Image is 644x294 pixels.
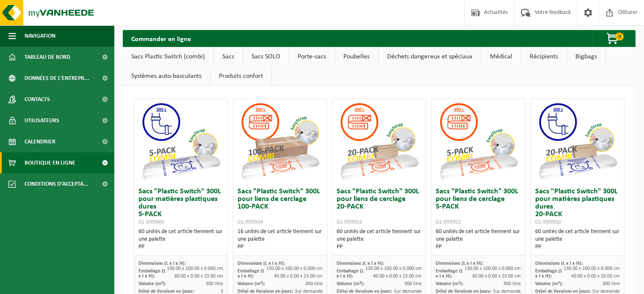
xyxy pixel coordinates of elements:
[481,47,521,66] a: Médical
[436,228,520,251] div: 60 unités de cet article tiennent sur une palette
[25,25,55,47] span: Navigation
[603,281,620,286] span: 300 litre
[436,269,463,279] span: Emballage (L x l x H):
[337,281,364,286] span: Volume (m³):
[238,188,322,226] h3: Sacs "Plastic Switch" 300L pour liens de cerclage 100-PACK
[535,99,620,184] img: 01-999950
[337,188,421,226] h3: Sacs "Plastic Switch" 300L pour liens de cerclage 20-PACK
[535,289,591,294] span: Délai de livraison en jours:
[138,99,223,184] img: 01-999949
[167,266,223,271] span: 130.00 x 100.00 x 0.000 cm
[335,47,378,66] a: Poubelles
[238,99,322,184] img: 01-999954
[138,243,223,251] div: PP
[571,274,620,279] span: 40.00 x 0.00 x 20.00 cm
[138,269,166,279] span: Emballage (L x l x H):
[567,47,605,66] a: Bigbags
[221,289,223,294] span: 3
[123,47,213,66] a: Sacs Plastic Switch (combi)
[535,243,620,251] div: PP
[238,228,322,251] div: 16 unités de cet article tiennent sur une palette
[214,47,243,66] a: Sacs
[436,243,520,251] div: PP
[535,269,562,279] span: Emballage (L x l x H):
[436,219,461,225] span: 01-999952
[436,188,520,226] h3: Sacs "Plastic Switch" 300L pour liens de cerclage 5-PACK
[238,281,265,286] span: Volume (m³):
[305,281,323,286] span: 300 litre
[365,266,422,271] span: 130.00 x 100.00 x 0.000 cm
[123,66,210,86] a: Systèmes auto-basculants
[464,266,521,271] span: 130.00 x 100.00 x 0.000 cm
[25,68,89,89] span: Données de l'entrepr...
[138,289,194,294] span: Délai de livraison en jours:
[25,173,88,195] span: Conditions d'accepta...
[493,289,521,294] span: Sur demande
[615,33,624,41] span: 0
[289,47,334,66] a: Porte-sacs
[138,261,186,266] span: Dimensions (L x l x H):
[535,261,583,266] span: Dimensions (L x l x H):
[266,266,323,271] span: 130.00 x 100.00 x 0.000 cm
[138,188,223,226] h3: Sacs "Plastic Switch" 300L pour matières plastiques dures 5-PACK
[436,281,463,286] span: Volume (m³):
[337,261,384,266] span: Dimensions (L x l x H):
[535,281,563,286] span: Volume (m³):
[210,66,271,86] a: Produits confort
[404,281,422,286] span: 300 litre
[243,47,289,66] a: Sacs SOLO
[25,152,75,173] span: Boutique en ligne
[274,274,323,279] span: 40.00 x 0.00 x 23.00 cm
[25,131,55,152] span: Calendrier
[592,30,635,47] button: 0
[564,266,620,271] span: 130.00 x 100.00 x 0.000 cm
[337,243,421,251] div: PP
[535,219,561,225] span: 01-999950
[436,289,491,294] span: Délai de livraison en jours:
[535,228,620,251] div: 60 unités de cet article tiennent sur une palette
[238,243,322,251] div: PP
[123,30,199,47] h2: Commander en ligne
[238,261,285,266] span: Dimensions (L x l x H):
[436,99,521,184] img: 01-999952
[206,281,223,286] span: 300 litre
[337,289,392,294] span: Délai de livraison en jours:
[138,228,223,251] div: 60 unités de cet article tiennent sur une palette
[138,281,166,286] span: Volume (m³):
[521,47,567,66] a: Récipients
[337,228,421,251] div: 60 unités de cet article tiennent sur une palette
[592,289,620,294] span: Sur demande
[25,47,70,68] span: Tableau de bord
[379,47,481,66] a: Déchets dangereux et spéciaux
[337,269,364,279] span: Emballage (L x l x H):
[535,188,620,226] h3: Sacs "Plastic Switch" 300L pour matières plastiques dures 20-PACK
[238,289,293,294] span: Délai de livraison en jours:
[373,274,422,279] span: 40.00 x 0.00 x 23.00 cm
[472,274,521,279] span: 40.00 x 0.00 x 23.00 cm
[238,219,263,225] span: 01-999954
[503,281,521,286] span: 300 litre
[337,219,362,225] span: 01-999953
[436,261,483,266] span: Dimensions (L x l x H):
[295,289,323,294] span: Sur demande
[394,289,422,294] span: Sur demande
[25,89,50,110] span: Contacts
[174,274,223,279] span: 60.00 x 0.00 x 23.00 cm
[337,99,421,184] img: 01-999953
[238,269,265,279] span: Emballage (L x l x H):
[25,110,59,131] span: Utilisateurs
[138,219,164,225] span: 01-999949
